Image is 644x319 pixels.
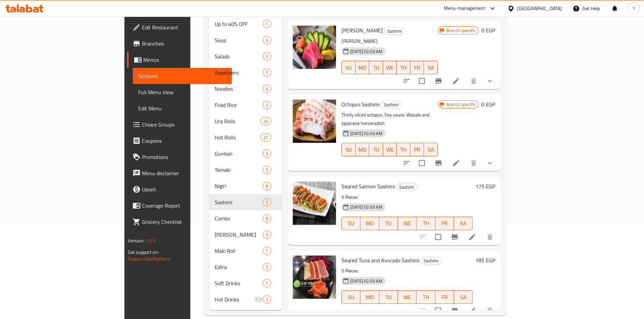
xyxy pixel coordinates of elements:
[263,280,271,287] span: 7
[263,215,271,222] span: 8
[209,145,282,162] div: Gunkan3
[263,166,271,174] div: items
[341,290,360,304] button: SU
[263,183,271,189] span: 8
[127,181,232,197] a: Upsell
[372,145,380,155] span: TU
[435,217,454,230] button: FR
[397,183,417,191] span: Sashimi
[399,73,415,89] button: sort-choices
[128,255,171,263] a: Support.OpsPlatform
[399,145,408,155] span: TH
[438,218,451,228] span: FR
[209,113,282,129] div: Ura Rolls20
[127,19,232,35] a: Edit Restaurant
[142,137,226,145] span: Coupons
[481,100,495,109] h6: 0 EGP
[457,218,470,228] span: SA
[397,61,410,74] button: TH
[215,231,263,239] div: Hoso Maki
[263,296,271,303] span: 3
[215,133,260,141] div: Hot Rolls
[142,169,226,177] span: Menu disclaimer
[482,155,498,171] button: show more
[209,275,282,291] div: Soft Drinks7
[215,231,263,239] span: [PERSON_NAME]
[215,182,263,190] span: Nigiri
[215,214,263,222] span: Combo
[263,70,271,76] span: 5
[482,302,498,319] button: delete
[138,104,226,112] span: Edit Menu
[145,236,156,245] span: 1.0.0
[293,100,336,143] img: Octopus Sashimi
[142,153,226,161] span: Promotions
[142,185,226,193] span: Upsell
[138,88,226,96] span: Full Menu View
[263,232,271,238] span: 9
[209,16,282,32] div: Up to 40% OFF7
[369,143,383,156] button: TU
[348,48,385,55] span: [DATE] 02:03 AM
[341,61,355,74] button: SU
[209,178,282,194] div: Nigiri8
[424,61,438,74] button: SA
[419,292,432,302] span: TH
[215,36,263,44] span: Soup
[209,64,282,81] div: Appetizers5
[215,166,263,174] span: Temaki
[415,74,429,88] span: Select to update
[341,217,360,230] button: SU
[401,292,414,302] span: WE
[263,53,271,60] span: 3
[384,27,405,35] div: Sashimi
[209,210,282,227] div: Combo8
[430,155,447,171] button: Branch-specific-item
[383,61,397,74] button: WE
[127,133,232,149] a: Coupons
[633,5,635,12] span: Y
[486,77,494,85] svg: Show Choices
[348,130,385,137] span: [DATE] 02:03 AM
[263,86,271,92] span: 6
[127,165,232,181] a: Menu disclaimer
[358,63,367,73] span: MO
[209,291,282,308] div: Hot Drinks3
[263,101,271,109] div: items
[415,156,429,170] span: Select to update
[379,290,398,304] button: TU
[466,73,482,89] button: delete
[468,233,476,241] a: Edit menu item
[381,101,401,109] span: Sashimi
[209,13,282,310] nav: Menu sections
[215,295,255,303] div: Hot Drinks
[398,290,416,304] button: WE
[138,72,226,80] span: Sections
[481,26,495,35] h6: 0 EGP
[127,116,232,133] a: Choice Groups
[215,52,263,60] span: Salads
[127,52,232,68] a: Menus
[386,145,394,155] span: WE
[209,97,282,113] div: Fried Rice5
[133,68,232,84] a: Sections
[215,198,263,206] span: Sashimi
[421,257,441,265] span: Sashimi
[263,37,271,44] span: 3
[416,290,435,304] button: TH
[427,63,435,73] span: SA
[341,267,473,275] p: 5 Pieces
[209,227,282,243] div: [PERSON_NAME]9
[215,247,263,255] div: Maki Roll
[382,292,395,302] span: TU
[263,151,271,157] span: 3
[431,303,445,318] span: Select to update
[396,183,417,191] div: Sashimi
[468,307,476,315] a: Edit menu item
[369,61,383,74] button: TU
[424,143,438,156] button: SA
[215,263,263,271] span: Extra
[341,255,419,265] span: Seared Tuna and Avocado Sashimi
